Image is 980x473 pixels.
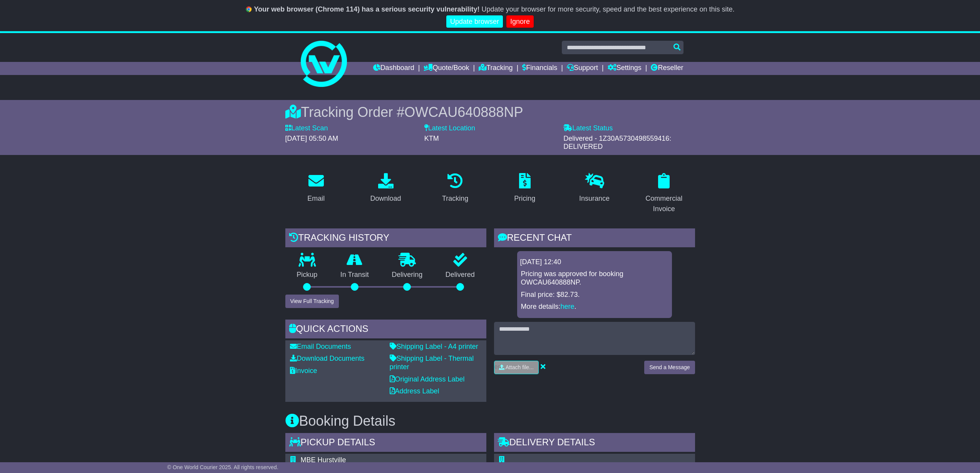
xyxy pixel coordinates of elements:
[644,361,695,374] button: Send a Message
[651,62,683,75] a: Reseller
[514,193,535,204] div: Pricing
[390,375,465,383] a: Original Address Label
[370,193,401,204] div: Download
[446,15,503,28] a: Update browser
[563,124,613,133] label: Latest Status
[442,193,468,204] div: Tracking
[521,303,668,311] p: More details: .
[307,193,325,204] div: Email
[520,258,669,266] div: [DATE] 12:40
[285,135,338,142] span: [DATE] 05:50 AM
[434,271,486,279] p: Delivered
[373,62,414,75] a: Dashboard
[404,104,523,120] span: OWCAU640888NP
[254,5,480,13] b: Your web browser (Chrome 114) has a serious security vulnerability!
[479,62,513,75] a: Tracking
[567,62,598,75] a: Support
[290,367,317,375] a: Invoice
[424,124,475,133] label: Latest Location
[390,355,474,371] a: Shipping Label - Thermal printer
[390,387,439,395] a: Address Label
[365,170,406,207] a: Download
[390,343,478,350] a: Shipping Label - A4 printer
[509,170,540,207] a: Pricing
[424,62,469,75] a: Quote/Book
[506,15,534,28] a: Ignore
[521,291,668,299] p: Final price: $82.73.
[633,170,695,217] a: Commercial Invoice
[608,62,642,75] a: Settings
[574,170,615,207] a: Insurance
[285,104,695,120] div: Tracking Order #
[290,343,351,350] a: Email Documents
[424,135,439,142] span: KTM
[290,355,365,362] a: Download Documents
[437,170,473,207] a: Tracking
[563,135,671,151] span: Delivered - 1Z30A5730498559416: DELIVERED
[494,228,695,249] div: RECENT CHAT
[285,295,339,308] button: View Full Tracking
[285,433,486,454] div: Pickup Details
[285,124,328,133] label: Latest Scan
[167,464,278,470] span: © One World Courier 2025. All rights reserved.
[285,413,695,429] h3: Booking Details
[579,193,610,204] div: Insurance
[380,271,434,279] p: Delivering
[329,271,380,279] p: In Transit
[494,433,695,454] div: Delivery Details
[302,170,330,207] a: Email
[285,271,329,279] p: Pickup
[481,5,734,13] span: Update your browser for more security, speed and the best experience on this site.
[285,320,486,340] div: Quick Actions
[561,303,575,310] a: here
[638,193,690,214] div: Commercial Invoice
[301,456,346,464] span: MBE Hurstville
[522,62,557,75] a: Financials
[521,270,668,286] p: Pricing was approved for booking OWCAU640888NP.
[285,228,486,249] div: Tracking history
